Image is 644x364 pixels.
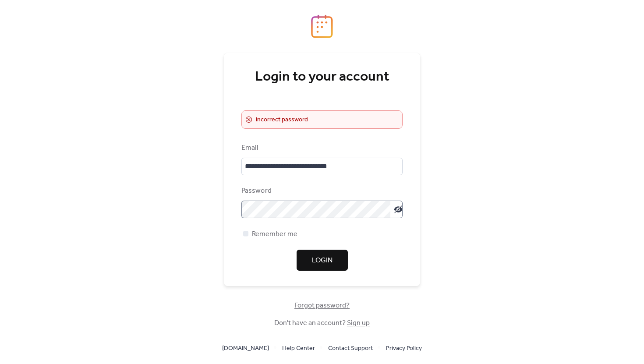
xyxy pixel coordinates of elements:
span: Login [312,255,333,266]
span: Privacy Policy [386,343,422,354]
a: [DOMAIN_NAME] [222,343,269,353]
span: Help Center [282,343,315,354]
div: Email [241,143,401,153]
span: Contact Support [328,343,373,354]
span: Incorrect password [256,115,308,125]
div: Login to your account [241,68,403,86]
a: Privacy Policy [386,343,422,353]
button: Login [297,250,348,271]
a: Help Center [282,343,315,353]
div: Password [241,186,401,196]
span: [DOMAIN_NAME] [222,343,269,354]
a: Contact Support [328,343,373,353]
a: Sign up [347,316,370,330]
img: logo [311,14,333,38]
a: Forgot password? [294,303,350,308]
span: Forgot password? [294,300,350,311]
span: Don't have an account? [274,318,370,329]
span: Remember me [252,229,297,240]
